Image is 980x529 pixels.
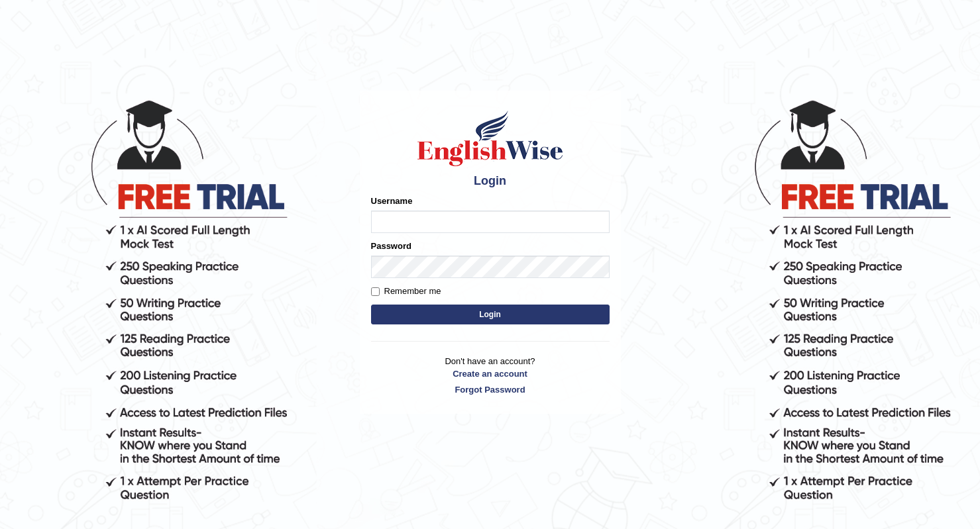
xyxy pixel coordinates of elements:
input: Remember me [371,287,380,296]
label: Password [371,240,411,252]
label: Username [371,195,413,207]
p: Don't have an account? [371,355,610,396]
button: Login [371,305,610,324]
label: Remember me [371,285,441,298]
img: Logo of English Wise sign in for intelligent practice with AI [415,109,566,168]
a: Create an account [371,367,610,380]
a: Forgot Password [371,383,610,396]
h4: Login [371,175,610,188]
